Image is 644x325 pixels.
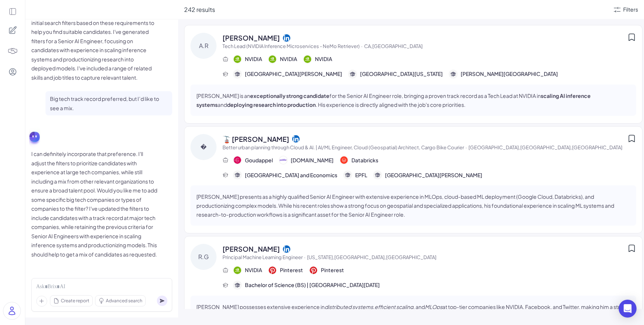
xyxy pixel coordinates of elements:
span: · [465,144,467,150]
span: · [304,254,306,260]
span: NVIDIA [280,55,297,63]
img: 4blF7nbYMBMHBwcHBwcHBwcHBwcHBwcHB4es+Bd0DLy0SdzEZwAAAABJRU5ErkJggg== [7,46,18,56]
span: [DOMAIN_NAME] [291,156,334,164]
img: 公司logo [340,156,348,164]
img: 公司logo [280,156,287,164]
span: EPFL [355,171,367,179]
span: [PERSON_NAME] [222,244,280,254]
span: Bachelor of Science (BS) | [GEOGRAPHIC_DATA][DATE] [245,281,380,289]
em: efficient scaling [375,303,413,310]
div: R.G [190,244,217,270]
span: NVIDIA [245,266,262,274]
span: [GEOGRAPHIC_DATA][US_STATE] [360,70,443,78]
span: Tech Lead (NVIDIA Inference Microservices - NeMo Retriever) [222,43,360,49]
span: NVIDIA [315,55,332,63]
span: [US_STATE],[GEOGRAPHIC_DATA],[GEOGRAPHIC_DATA] [307,254,436,260]
span: Advanced search [106,297,142,304]
span: · [361,43,363,49]
img: user_logo.png [3,302,20,319]
strong: scaling AI inference systems [196,92,591,108]
div: A.R [190,33,217,59]
span: [GEOGRAPHIC_DATA],[GEOGRAPHIC_DATA],[GEOGRAPHIC_DATA] [468,144,622,150]
p: [PERSON_NAME] is an for the Senior AI Engineer role, bringing a proven track record as a Tech Lea... [196,91,630,109]
span: 🚡 [PERSON_NAME] [222,134,289,144]
span: [GEOGRAPHIC_DATA][PERSON_NAME] [245,70,342,78]
div: Open Intercom Messenger [619,300,637,318]
span: Pinterest [280,266,303,274]
span: Goudappel [245,156,273,164]
img: 公司logo [234,55,241,63]
span: [PERSON_NAME] [222,33,280,43]
span: Create report [61,297,89,304]
img: 公司logo [234,267,241,274]
div: � [190,134,217,160]
img: 公司logo [234,156,241,164]
span: [GEOGRAPHIC_DATA][PERSON_NAME] [385,171,482,179]
span: [PERSON_NAME][GEOGRAPHIC_DATA] [461,70,558,78]
p: I can definitely incorporate that preference. I'll adjust the filters to prioritize candidates wi... [31,149,158,259]
img: 公司logo [304,55,311,63]
img: 公司logo [310,267,317,274]
strong: deploying research into production [227,101,316,108]
div: Filters [623,6,638,13]
p: [PERSON_NAME] presents as a highly qualified Senior AI Engineer with extensive experience in MLOp... [196,192,630,219]
em: MLOps [425,303,442,310]
span: NVIDIA [245,55,262,63]
img: 公司logo [269,267,276,274]
span: Principal Machine Learning Engineer [222,254,303,260]
span: Databricks [351,156,378,164]
span: 242 results [184,6,215,13]
img: 公司logo [269,55,276,63]
span: [GEOGRAPHIC_DATA] and Economics [245,171,337,179]
strong: exceptionally strong candidate [250,92,329,99]
em: distributed systems [325,303,373,310]
span: Better urban planning through Cloud & AI. | AI/ML Engineer, Cloud (Geospatial) Architect, Cargo B... [222,144,464,150]
span: Pinterest [321,266,344,274]
p: Big tech track record preferred, but I’d like to see a mix. [50,94,168,112]
span: CA,[GEOGRAPHIC_DATA] [364,43,423,49]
